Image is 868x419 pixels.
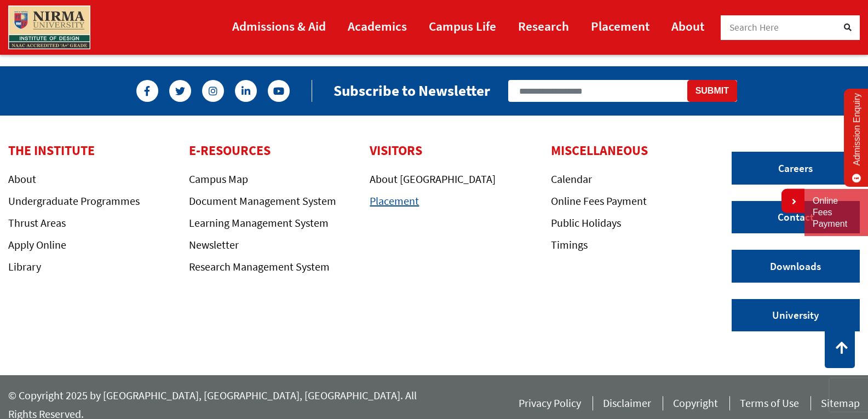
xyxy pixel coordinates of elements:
[189,238,239,251] a: Newsletter
[189,216,329,229] a: Learning Management System
[732,250,860,283] a: Downloads
[8,5,90,49] img: main_logo
[732,152,860,185] a: Careers
[603,396,651,414] a: Disclaimer
[813,196,860,229] a: Online Fees Payment
[189,260,330,273] a: Research Management System
[370,172,496,186] a: About [GEOGRAPHIC_DATA]
[8,238,66,251] a: Apply Online
[740,396,799,414] a: Terms of Use
[8,216,66,229] a: Thrust Areas
[429,14,496,38] a: Campus Life
[334,82,490,100] h2: Subscribe to Newsletter
[551,238,588,251] a: Timings
[732,299,860,332] a: University
[370,194,419,208] a: Placement
[551,216,621,229] a: Public Holidays
[729,21,779,33] span: Search Here
[671,14,704,38] a: About
[518,14,569,38] a: Research
[519,396,581,414] a: Privacy Policy
[732,201,860,234] a: Contact
[551,172,592,186] a: Calendar
[591,14,649,38] a: Placement
[8,172,36,186] a: About
[8,260,41,273] a: Library
[821,396,860,414] a: Sitemap
[8,194,140,208] a: Undergraduate Programmes
[687,80,737,102] button: Submit
[189,194,336,208] a: Document Management System
[232,14,326,38] a: Admissions & Aid
[189,172,248,186] a: Campus Map
[673,396,718,414] a: Copyright
[348,14,407,38] a: Academics
[551,194,647,208] a: Online Fees Payment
